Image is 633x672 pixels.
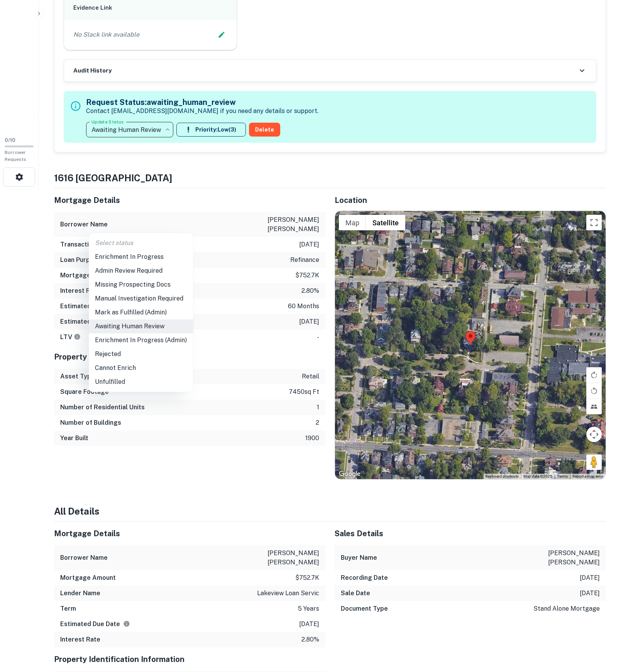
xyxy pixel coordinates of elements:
li: Enrichment In Progress (Admin) [89,333,193,347]
li: Enrichment In Progress [89,250,193,264]
li: Manual Investigation Required [89,292,193,306]
li: Missing Prospecting Docs [89,278,193,292]
iframe: Chat Widget [594,610,633,647]
li: Mark as Fulfilled (Admin) [89,306,193,319]
li: Unfulfilled [89,375,193,389]
li: Rejected [89,347,193,361]
li: Cannot Enrich [89,361,193,375]
li: Admin Review Required [89,264,193,278]
li: Awaiting Human Review [89,319,193,333]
